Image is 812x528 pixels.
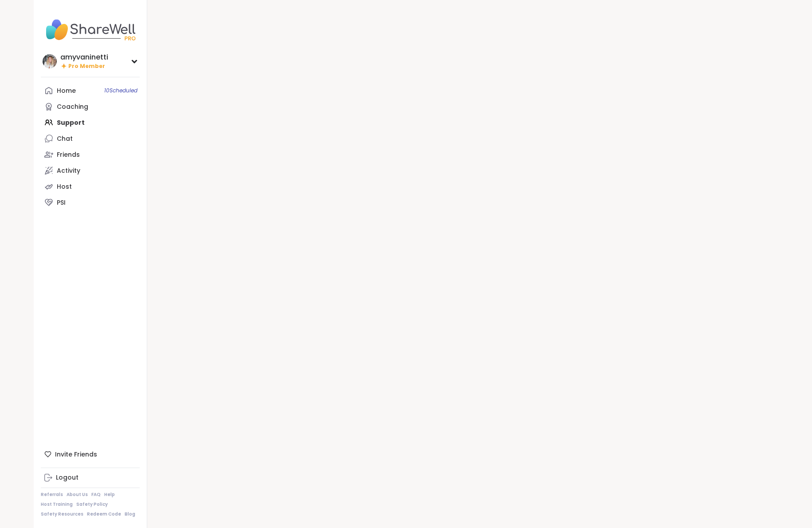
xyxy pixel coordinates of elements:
[56,473,78,482] div: Logout
[41,492,63,498] a: Referrals
[41,147,140,163] a: Friends
[41,83,140,99] a: Home10Scheduled
[41,99,140,115] a: Coaching
[41,470,140,486] a: Logout
[57,167,80,175] div: Activity
[67,492,88,498] a: About Us
[76,501,108,508] a: Safety Policy
[57,198,66,207] div: PSI
[41,511,83,517] a: Safety Resources
[91,492,101,498] a: FAQ
[60,52,108,62] div: amyvaninetti
[125,511,135,517] a: Blog
[41,195,140,210] a: PSI
[41,14,140,45] img: ShareWell Nav Logo
[41,446,140,462] div: Invite Friends
[41,131,140,147] a: Chat
[41,163,140,179] a: Activity
[104,492,115,498] a: Help
[57,87,76,95] div: Home
[41,179,140,195] a: Host
[104,87,137,94] span: 10 Scheduled
[57,103,88,111] div: Coaching
[87,511,121,517] a: Redeem Code
[43,54,57,68] img: amyvaninetti
[57,151,80,159] div: Friends
[68,63,105,70] span: Pro Member
[41,501,73,508] a: Host Training
[57,183,72,191] div: Host
[57,135,73,143] div: Chat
